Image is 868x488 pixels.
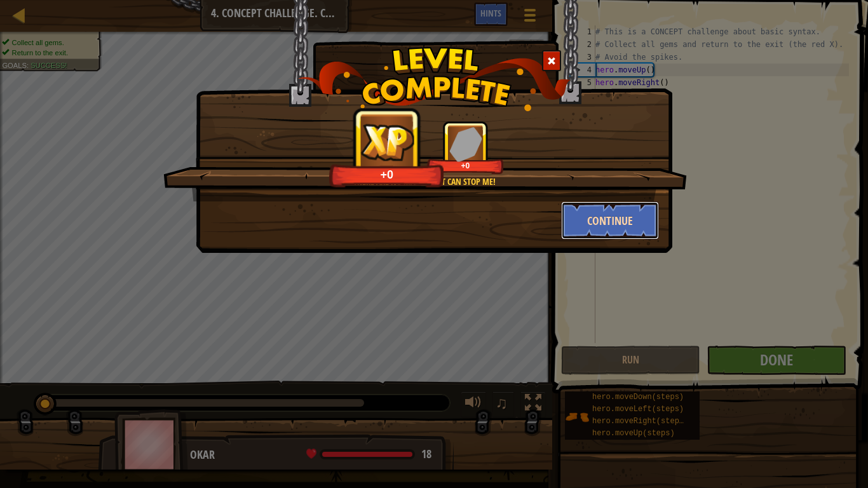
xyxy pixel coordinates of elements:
[561,201,660,240] button: Continue
[430,161,501,170] div: +0
[224,175,625,188] div: There are no mazes that can stop me!
[333,167,441,182] div: +0
[356,120,419,164] img: reward_icon_xp.png
[298,47,571,111] img: level_complete.png
[449,126,482,161] img: reward_icon_gems.png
